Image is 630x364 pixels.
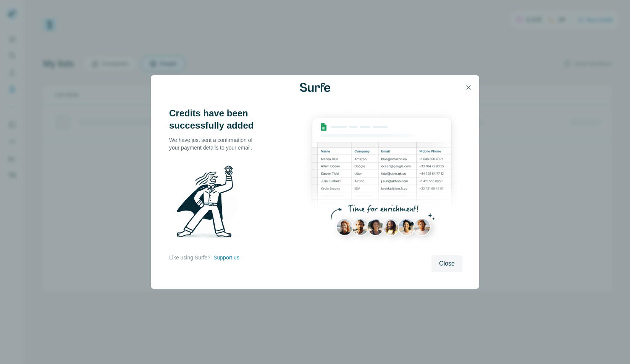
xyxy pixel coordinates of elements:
h3: Credits have been successfully added [169,107,261,132]
p: Like using Surfe? [169,254,210,261]
img: Surfe Logo [300,83,330,92]
p: We have just sent a confirmation of your payment details to your email. [169,136,261,151]
button: Close [431,255,462,272]
button: Support us [213,254,239,261]
span: Close [439,259,455,268]
img: Surfe Illustration - Man holding diamond [169,161,249,246]
img: Enrichment Hub - Sheet Preview [301,107,462,250]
